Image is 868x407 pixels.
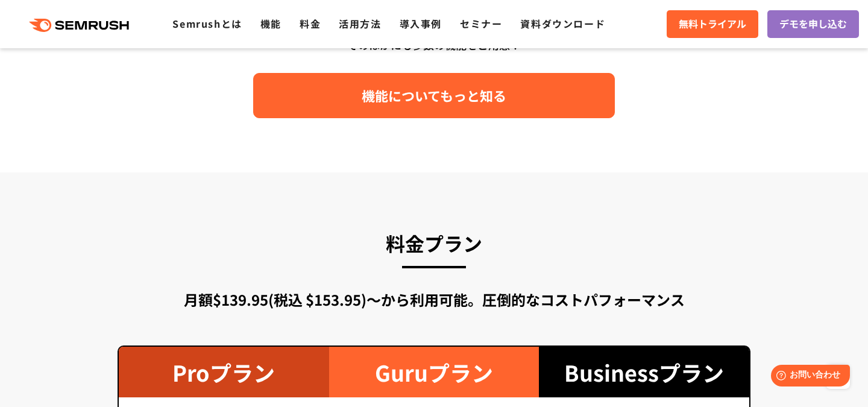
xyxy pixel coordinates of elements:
[779,16,847,32] span: デモを申し込む
[172,16,242,31] a: Semrushとは
[767,10,859,38] a: デモを申し込む
[253,73,615,118] a: 機能についてもっと知る
[300,16,321,31] a: 料金
[362,85,506,106] span: 機能についてもっと知る
[329,347,539,397] div: Guruプラン
[339,16,381,31] a: 活用方法
[539,347,749,397] div: Businessプラン
[761,360,855,394] iframe: Help widget launcher
[118,227,750,259] h3: 料金プラン
[460,16,502,31] a: セミナー
[679,16,746,32] span: 無料トライアル
[520,16,605,31] a: 資料ダウンロード
[667,10,758,38] a: 無料トライアル
[400,16,442,31] a: 導入事例
[118,289,750,311] div: 月額$139.95(税込 $153.95)〜から利用可能。圧倒的なコストパフォーマンス
[260,16,281,31] a: 機能
[119,347,329,397] div: Proプラン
